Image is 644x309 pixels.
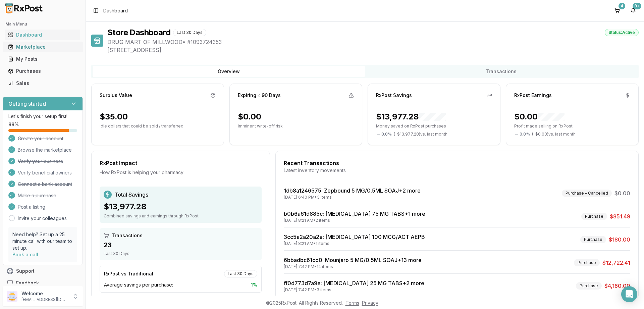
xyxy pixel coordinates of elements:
[18,169,72,176] span: Verify beneficial owners
[100,159,262,167] div: RxPost Impact
[345,300,359,306] a: Terms
[376,123,492,129] p: Money saved on RxPost purchases
[5,53,80,65] a: My Posts
[612,5,623,16] button: 4
[238,123,354,129] p: Imminent write-off risk
[93,66,365,77] button: Overview
[614,189,630,197] span: $0.00
[103,7,128,14] span: Dashboard
[104,251,258,256] div: Last 30 Days
[284,280,424,287] a: ff0d773d7a9e: [MEDICAL_DATA] 25 MG TABS+2 more
[604,282,630,290] span: $4,160.00
[8,56,77,62] div: My Posts
[284,159,630,167] div: Recent Transactions
[107,27,170,38] h1: Store Dashboard
[580,236,606,243] div: Purchase
[12,252,38,257] a: Book a call
[628,5,639,16] button: 9+
[18,204,45,210] span: Post a listing
[284,234,425,240] a: 3cc5a2a20a2e: [MEDICAL_DATA] 100 MCG/ACT AEPB
[5,65,80,77] a: Purchases
[173,29,206,36] div: Last 30 Days
[284,241,425,246] div: [DATE] 8:21 AM • 1 items
[114,191,148,199] span: Total Savings
[514,92,552,99] div: RxPost Earnings
[532,132,576,137] span: ( - $0.00 ) vs. last month
[5,41,80,53] a: Marketplace
[3,265,83,277] button: Support
[514,123,630,129] p: Profit made selling on RxPost
[362,300,378,306] a: Privacy
[284,218,425,223] div: [DATE] 8:21 AM • 2 items
[3,3,46,13] img: RxPost Logo
[112,232,143,239] span: Transactions
[5,29,80,41] a: Dashboard
[376,92,412,99] div: RxPost Savings
[5,77,80,89] a: Sales
[576,282,602,290] div: Purchase
[621,286,637,302] div: Open Intercom Messenger
[107,46,639,54] span: [STREET_ADDRESS]
[3,42,83,52] button: Marketplace
[18,192,56,199] span: Make a purchase
[103,7,128,14] nav: breadcrumb
[365,66,637,77] button: Transactions
[107,38,639,46] span: DRUG MART OF MILLWOOD • # 1093724353
[104,201,258,212] div: $13,977.28
[284,187,421,194] a: 1db8a1246575: Zepbound 5 MG/0.5ML SOAJ+2 more
[284,195,421,200] div: [DATE] 6:40 PM • 3 items
[562,190,612,197] div: Purchase - Cancelled
[376,111,446,122] div: $13,977.28
[3,66,83,76] button: Purchases
[284,287,424,293] div: [DATE] 7:42 PM • 3 items
[8,68,77,74] div: Purchases
[8,121,19,128] span: 88 %
[284,167,630,174] div: Latest inventory movements
[104,281,173,288] span: Average savings per purchase:
[8,80,77,87] div: Sales
[605,29,639,36] div: Status: Active
[238,111,261,122] div: $0.00
[284,257,422,263] a: 6bbadbc61cd0: Mounjaro 5 MG/0.5ML SOAJ+13 more
[100,111,128,122] div: $35.00
[610,212,630,220] span: $851.49
[619,3,625,9] div: 4
[5,21,80,27] h2: Main Menu
[100,92,132,99] div: Surplus Value
[602,259,630,267] span: $12,722.41
[8,113,77,120] p: Let's finish your setup first!
[21,290,68,297] p: Welcome
[18,147,72,153] span: Browse the marketplace
[104,240,258,250] div: 23
[12,231,73,251] p: Need help? Set up a 25 minute call with our team to set up.
[104,270,153,277] div: RxPost vs Traditional
[514,111,565,122] div: $0.00
[100,169,262,176] div: How RxPost is helping your pharmacy
[3,30,83,40] button: Dashboard
[21,297,68,302] p: [EMAIL_ADDRESS][DOMAIN_NAME]
[284,264,422,269] div: [DATE] 7:42 PM • 14 items
[18,135,63,142] span: Create your account
[238,92,281,99] div: Expiring ≤ 90 Days
[104,213,258,219] div: Combined savings and earnings through RxPost
[633,3,641,9] div: 9+
[381,132,392,137] span: 0.0 %
[520,132,530,137] span: 0.0 %
[581,213,607,220] div: Purchase
[7,291,17,302] img: User avatar
[8,100,46,108] h3: Getting started
[284,210,425,217] a: b0b6a61d885c: [MEDICAL_DATA] 75 MG TABS+1 more
[16,280,39,287] span: Feedback
[3,78,83,89] button: Sales
[3,54,83,64] button: My Posts
[251,281,257,288] span: 1 %
[18,158,63,165] span: Verify your business
[394,132,447,137] span: ( - $13,977.28 ) vs. last month
[8,44,77,50] div: Marketplace
[8,32,77,38] div: Dashboard
[224,270,257,277] div: Last 30 Days
[3,277,83,289] button: Feedback
[100,123,216,129] p: Idle dollars that could be sold / transferred
[574,259,600,266] div: Purchase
